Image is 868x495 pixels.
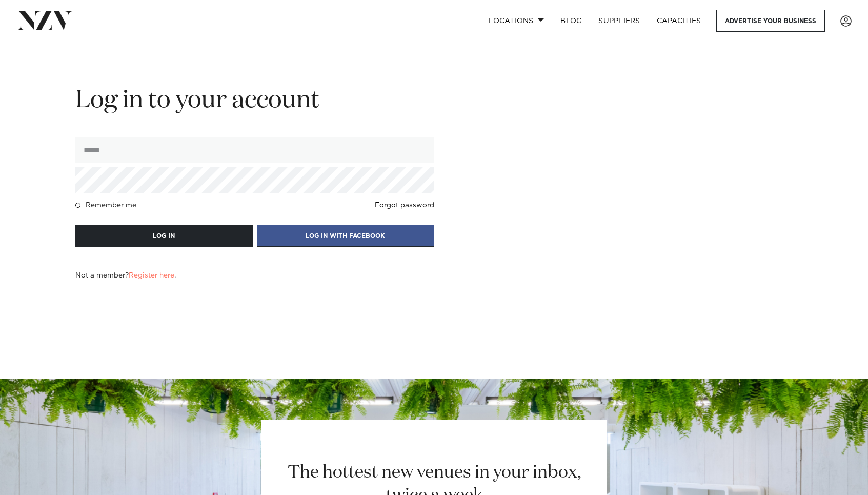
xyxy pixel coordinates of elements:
[86,201,136,209] h4: Remember me
[129,272,174,279] a: Register here
[375,201,434,209] a: Forgot password
[75,271,176,280] h4: Not a member? .
[257,231,434,240] a: LOG IN WITH FACEBOOK
[16,11,72,30] img: nzv-logo.png
[75,225,253,247] button: LOG IN
[649,10,710,32] a: Capacities
[590,10,648,32] a: SUPPLIERS
[552,10,590,32] a: BLOG
[257,225,434,247] button: LOG IN WITH FACEBOOK
[75,85,434,117] h2: Log in to your account
[480,10,552,32] a: Locations
[716,10,825,32] a: Advertise your business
